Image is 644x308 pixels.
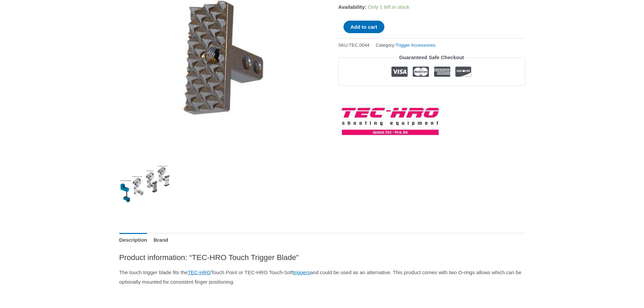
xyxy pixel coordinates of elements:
[293,269,310,275] a: triggers
[338,104,440,139] a: TEC-HRO Shooting Equipment
[119,233,147,247] a: Description
[338,4,367,10] span: Availability:
[349,43,369,48] span: TEC.0044
[153,233,168,247] a: Brand
[343,21,384,33] button: Add to cart
[396,43,435,48] a: Trigger Accessories
[188,269,211,275] a: TEC-HRO
[119,268,525,287] p: The touch trigger blade fits the Touch Point or TEC-HRO Touch-Soft and could be used as an altern...
[338,41,369,49] span: SKU:
[376,41,436,49] span: Category:
[368,4,409,10] span: Only 1 left in stock
[119,159,170,210] img: TEC-HRO Touch Trigger Blade - Image 2
[119,253,525,262] h2: Product information: “TEC-HRO Touch Trigger Blade”
[338,91,525,99] iframe: Customer reviews powered by Trustpilot
[397,53,467,62] legend: Guaranteed Safe Checkout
